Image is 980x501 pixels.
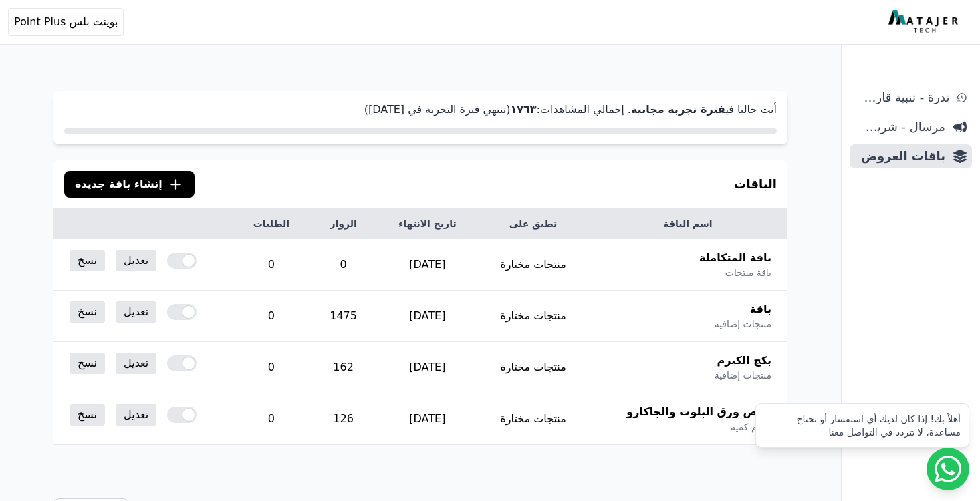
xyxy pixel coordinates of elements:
[310,393,377,445] td: 126
[233,239,310,291] td: 0
[478,393,588,445] td: منتجات مختارة
[377,209,479,239] th: تاريخ الانتهاء
[855,118,945,136] span: مرسال - شريط دعاية
[717,353,771,369] span: بكج الكيرم
[64,102,777,118] p: أنت حاليا في . إجمالي المشاهدات: (تنتهي فترة التجربة في [DATE])
[764,412,961,439] div: أهلاً بك! إذا كان لديك أي استفسار أو تحتاج مساعدة، لا تتردد في التواصل معنا
[478,239,588,291] td: منتجات مختارة
[116,301,156,323] a: تعديل
[70,404,105,426] a: نسخ
[588,209,787,239] th: اسم الباقة
[855,147,945,166] span: باقات العروض
[14,14,118,30] span: بوينت بلس Point Plus
[64,171,195,198] button: إنشاء باقة جديدة
[233,393,310,445] td: 0
[715,317,771,331] span: منتجات إضافية
[699,250,771,266] span: باقة المتكاملة
[233,291,310,342] td: 0
[478,291,588,342] td: منتجات مختارة
[734,175,777,194] h3: الباقات
[377,291,479,342] td: [DATE]
[8,8,124,36] button: بوينت بلس Point Plus
[715,369,771,382] span: منتجات إضافية
[888,10,961,34] img: MatajerTech Logo
[731,420,771,434] span: خصم كمية
[631,103,725,116] strong: فترة تجربة مجانية
[116,353,156,374] a: تعديل
[377,239,479,291] td: [DATE]
[233,209,310,239] th: الطلبات
[855,88,949,107] span: ندرة - تنبية قارب علي النفاذ
[116,404,156,426] a: تعديل
[310,239,377,291] td: 0
[75,176,162,192] span: إنشاء باقة جديدة
[310,291,377,342] td: 1475
[116,250,156,271] a: تعديل
[377,393,479,445] td: [DATE]
[478,342,588,393] td: منتجات مختارة
[70,353,105,374] a: نسخ
[725,266,771,279] span: باقة منتجات
[233,342,310,393] td: 0
[377,342,479,393] td: [DATE]
[310,209,377,239] th: الزوار
[626,404,771,420] span: عرض ورق البلوت والجاكارو
[70,301,105,323] a: نسخ
[70,250,105,271] a: نسخ
[310,342,377,393] td: 162
[478,209,588,239] th: تطبق على
[510,103,536,116] strong: ١٧٦۳
[750,301,771,317] span: باقة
